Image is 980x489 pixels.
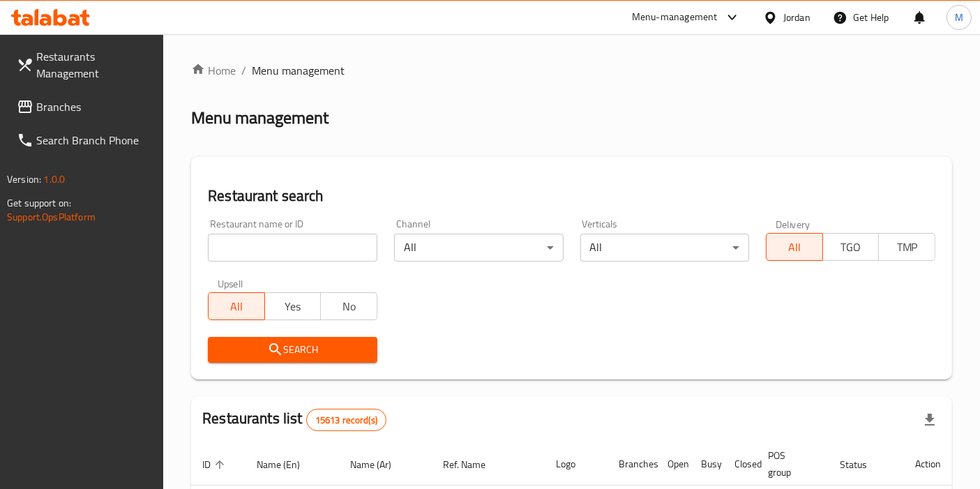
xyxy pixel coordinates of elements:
[7,170,41,188] span: Version:
[191,62,236,79] a: Home
[36,48,153,82] span: Restaurants Management
[208,186,935,206] h2: Restaurant search
[208,234,377,262] input: Search for restaurant name or ID..
[829,237,874,257] span: TGO
[306,409,386,431] div: Total records count
[545,443,608,486] th: Logo
[904,443,952,486] th: Action
[394,234,564,262] div: All
[7,194,71,212] span: Get support on:
[884,237,930,257] span: TMP
[444,456,504,473] span: Ref. Name
[191,62,952,79] nav: breadcrumb
[6,40,164,90] a: Restaurants Management
[214,296,259,317] span: All
[191,107,329,129] h2: Menu management
[43,170,65,188] span: 1.0.0
[208,337,377,363] button: Search
[241,62,246,79] li: /
[6,90,164,123] a: Branches
[252,62,345,79] span: Menu management
[768,447,812,481] span: POS group
[913,403,947,437] div: Export file
[608,443,656,486] th: Branches
[271,296,316,317] span: Yes
[580,234,750,262] div: All
[783,10,811,25] div: Jordan
[350,456,409,473] span: Name (Ar)
[955,10,963,25] span: M
[766,233,823,261] button: All
[202,408,386,431] h2: Restaurants list
[7,208,96,226] a: Support.OpsPlatform
[320,292,377,320] button: No
[723,443,757,486] th: Closed
[326,296,372,317] span: No
[307,414,386,427] span: 15613 record(s)
[264,292,322,320] button: Yes
[632,9,718,26] div: Menu-management
[772,237,817,257] span: All
[878,233,935,261] button: TMP
[690,443,723,486] th: Busy
[36,132,153,149] span: Search Branch Phone
[822,233,880,261] button: TGO
[776,219,811,229] label: Delivery
[36,98,153,115] span: Branches
[6,123,164,157] a: Search Branch Phone
[840,456,885,473] span: Status
[208,292,265,320] button: All
[257,456,318,473] span: Name (En)
[219,341,366,359] span: Search
[202,456,229,473] span: ID
[656,443,690,486] th: Open
[218,278,243,288] label: Upsell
